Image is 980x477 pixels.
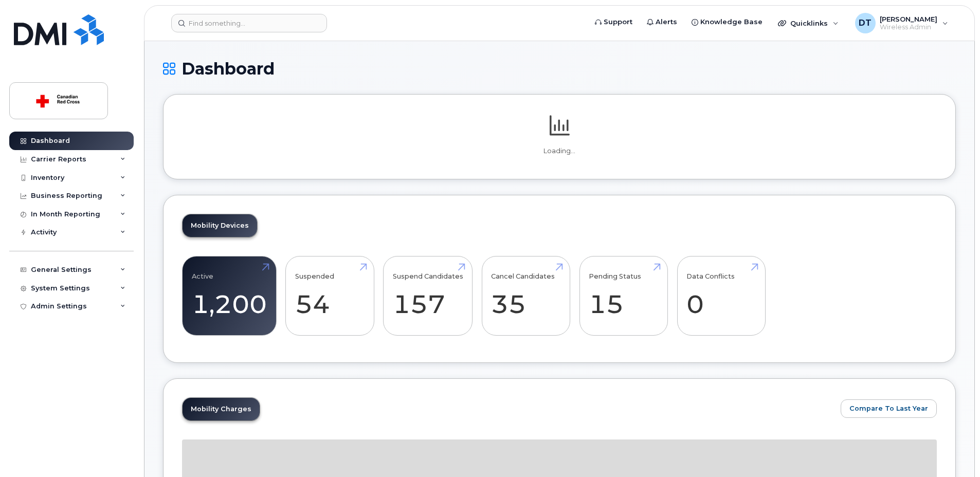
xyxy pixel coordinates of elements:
h1: Dashboard [163,60,956,78]
button: Compare To Last Year [841,399,937,418]
a: Data Conflicts 0 [686,262,756,330]
a: Mobility Devices [183,214,257,237]
a: Active 1,200 [192,262,267,330]
a: Cancel Candidates 35 [491,262,560,330]
a: Suspend Candidates 157 [393,262,463,330]
span: Compare To Last Year [849,403,928,413]
p: Loading... [182,146,937,156]
a: Pending Status 15 [589,262,658,330]
a: Mobility Charges [183,398,260,420]
a: Suspended 54 [295,262,365,330]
